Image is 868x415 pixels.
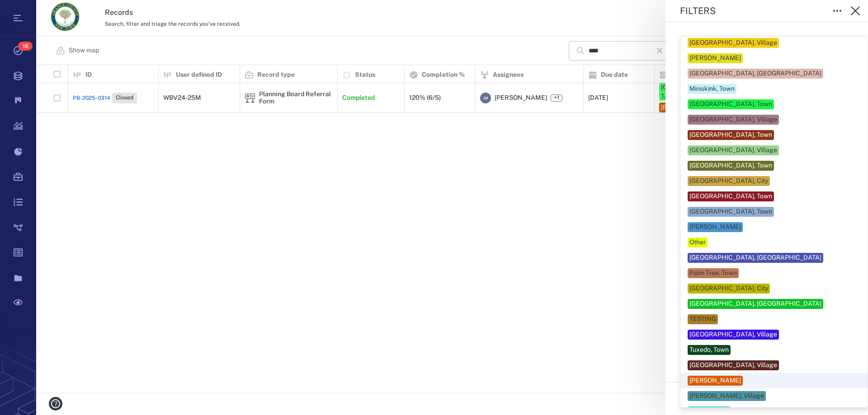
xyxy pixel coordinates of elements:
div: [PERSON_NAME] [689,223,741,232]
div: [GEOGRAPHIC_DATA], Village [689,115,777,124]
div: [GEOGRAPHIC_DATA], City [689,284,768,293]
div: [PERSON_NAME], Village [689,392,764,401]
div: [GEOGRAPHIC_DATA], Town [689,207,772,216]
div: Other [689,238,706,247]
div: [GEOGRAPHIC_DATA], Village [689,38,777,47]
div: [PERSON_NAME] [689,376,741,385]
div: [GEOGRAPHIC_DATA], City [689,177,768,186]
div: [GEOGRAPHIC_DATA], Town [689,192,772,201]
span: Help [20,6,39,14]
div: Tuxedo, Town [689,345,729,354]
div: [GEOGRAPHIC_DATA], Village [689,361,777,370]
div: [GEOGRAPHIC_DATA], Town [689,131,772,140]
div: TESTING [689,315,716,324]
div: Miniskink, Town [689,84,735,93]
div: [GEOGRAPHIC_DATA], [GEOGRAPHIC_DATA] [689,253,821,262]
div: [GEOGRAPHIC_DATA], Village [689,330,777,339]
div: [GEOGRAPHIC_DATA], Town [689,100,772,109]
div: [PERSON_NAME] [689,54,741,63]
div: [GEOGRAPHIC_DATA], Village [689,146,777,155]
div: [GEOGRAPHIC_DATA], [GEOGRAPHIC_DATA] [689,69,821,78]
div: Palm Tree, Town [689,269,737,278]
div: [GEOGRAPHIC_DATA], Town [689,161,772,170]
div: [GEOGRAPHIC_DATA], [GEOGRAPHIC_DATA] [689,299,821,308]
